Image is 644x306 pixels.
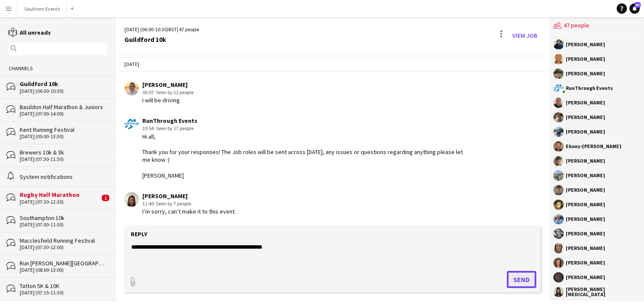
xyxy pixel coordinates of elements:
[20,80,107,88] div: Guildford 10k
[509,29,541,42] a: View Job
[142,133,471,179] div: Hi all, Thank you for your responses! The Job roles will be sent across [DATE], any issues or que...
[20,191,100,199] div: Rugby Half Marathon
[20,111,107,117] div: [DATE] (07:00-14:00)
[566,260,605,265] div: [PERSON_NAME]
[20,222,107,228] div: [DATE] (07:00-11:30)
[635,2,641,8] span: 67
[142,96,194,104] div: I will be driving
[566,144,621,149] div: Ebony-[PERSON_NAME]
[566,173,605,178] div: [PERSON_NAME]
[142,208,236,215] div: I’m sorry, can’t make it to this event.
[20,259,107,267] div: Run [PERSON_NAME][GEOGRAPHIC_DATA]
[566,100,605,105] div: [PERSON_NAME]
[20,237,107,244] div: Macclesfield Running Festival
[566,275,605,280] div: [PERSON_NAME]
[566,115,605,120] div: [PERSON_NAME]
[142,117,471,125] div: RunThrough Events
[20,282,107,290] div: Tatton 5K & 10K
[20,214,107,222] div: Southampton 10k
[131,230,147,238] label: Reply
[566,246,605,251] div: [PERSON_NAME]
[142,89,194,96] div: 00:07
[566,129,605,134] div: [PERSON_NAME]
[553,17,640,35] div: 47 people
[20,103,107,111] div: Basildon Half Marathon & Juniors
[124,26,199,33] div: [DATE] (06:00-10:30) | 47 people
[20,199,100,205] div: [DATE] (07:30-12:30)
[566,187,605,193] div: [PERSON_NAME]
[20,244,107,250] div: [DATE] (07:30-12:00)
[20,173,107,181] div: System notifications
[566,287,640,297] div: [PERSON_NAME][MEDICAL_DATA]
[629,3,640,14] a: 67
[20,88,107,94] div: [DATE] (06:00-10:30)
[20,267,107,273] div: [DATE] (08:00-13:00)
[154,89,194,95] span: · Seen by 22 people
[142,81,194,89] div: [PERSON_NAME]
[566,158,605,163] div: [PERSON_NAME]
[507,271,536,288] button: Send
[18,0,67,17] button: Southern Events
[142,125,471,132] div: 10:54
[9,29,51,36] a: All unreads
[566,217,605,222] div: [PERSON_NAME]
[154,125,194,131] span: · Seen by 17 people
[566,42,605,47] div: [PERSON_NAME]
[20,290,107,296] div: [DATE] (07:15-11:30)
[142,200,236,208] div: 11:40
[142,192,236,200] div: [PERSON_NAME]
[154,200,191,207] span: · Seen by 7 people
[566,86,613,91] div: RunThrough Events
[566,231,605,236] div: [PERSON_NAME]
[20,134,107,140] div: [DATE] (05:00-13:30)
[566,71,605,76] div: [PERSON_NAME]
[566,202,605,207] div: [PERSON_NAME]
[124,36,199,43] div: Guildford 10k
[102,195,109,201] span: 1
[116,57,549,71] div: [DATE]
[168,26,177,33] span: BST
[20,149,107,156] div: Brewers 10k & 5k
[566,56,605,62] div: [PERSON_NAME]
[20,156,107,162] div: [DATE] (07:30-11:30)
[20,126,107,134] div: Kent Running Festival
